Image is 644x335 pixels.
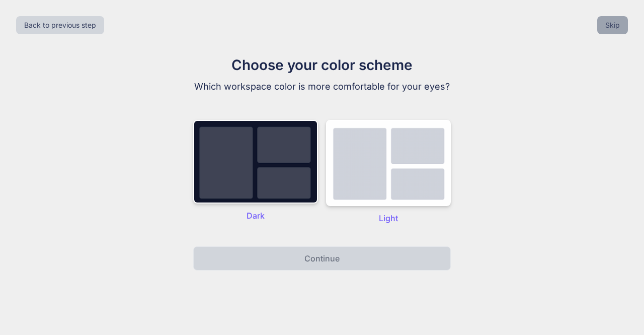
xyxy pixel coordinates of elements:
[193,210,318,222] p: Dark
[153,80,491,94] p: Which workspace color is more comfortable for your eyes?
[304,252,340,264] p: Continue
[16,16,104,34] button: Back to previous step
[193,120,318,204] img: dark
[326,212,451,224] p: Light
[153,54,491,76] h1: Choose your color scheme
[193,246,451,271] button: Continue
[597,16,628,34] button: Skip
[326,120,451,206] img: dark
